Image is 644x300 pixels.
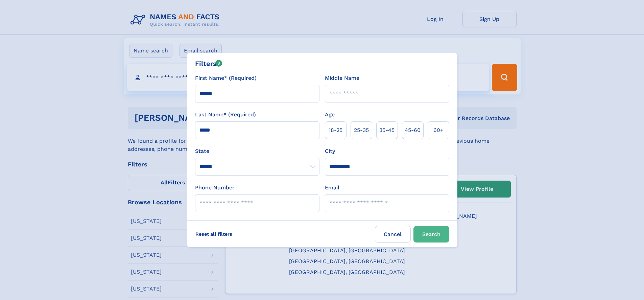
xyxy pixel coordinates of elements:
[195,111,256,119] label: Last Name* (Required)
[191,226,237,242] label: Reset all filters
[379,126,395,134] span: 35‑45
[405,126,421,134] span: 45‑60
[413,226,449,243] button: Search
[375,226,411,243] label: Cancel
[195,59,222,69] div: Filters
[354,126,369,134] span: 25‑35
[329,126,342,134] span: 18‑25
[325,74,359,82] label: Middle Name
[195,74,257,82] label: First Name* (Required)
[325,111,335,119] label: Age
[195,147,319,155] label: State
[325,147,335,155] label: City
[195,184,235,192] label: Phone Number
[325,184,339,192] label: Email
[433,126,444,134] span: 60+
